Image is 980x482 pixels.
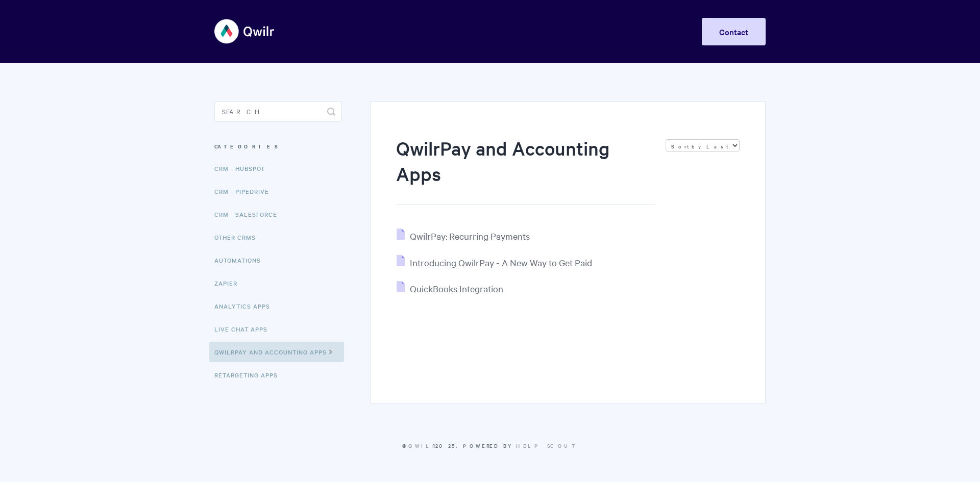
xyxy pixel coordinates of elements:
span: Powered by [463,442,578,449]
img: Qwilr Help Center [214,12,275,50]
a: Contact [702,18,766,45]
span: Introducing QwilrPay - A New Way to Get Paid [410,257,592,268]
a: Retargeting Apps [214,365,285,385]
a: QwilrPay and Accounting Apps [209,342,344,362]
h1: QwilrPay and Accounting Apps [396,135,655,205]
input: Search [214,102,341,122]
a: QuickBooks Integration [397,283,503,294]
p: © 2025. [214,441,766,450]
a: CRM - HubSpot [214,158,273,179]
a: Analytics Apps [214,296,278,316]
a: Live Chat Apps [214,319,275,339]
h3: Categories [214,137,341,156]
span: QwilrPay: Recurring Payments [410,230,530,242]
a: Qwilr [408,442,435,449]
a: Zapier [214,273,245,293]
a: Other CRMs [214,227,263,247]
a: CRM - Salesforce [214,204,285,224]
span: QuickBooks Integration [410,283,503,294]
a: QwilrPay: Recurring Payments [397,230,530,242]
a: Help Scout [516,442,578,449]
a: Automations [214,250,268,270]
a: Introducing QwilrPay - A New Way to Get Paid [397,257,592,268]
select: Page reloads on selection [666,139,740,151]
a: CRM - Pipedrive [214,181,277,201]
